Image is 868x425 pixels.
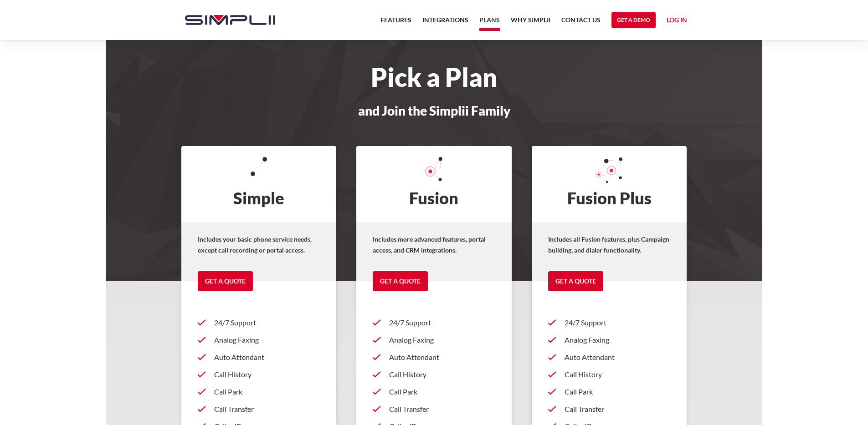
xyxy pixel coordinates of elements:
a: Analog Faxing [548,331,671,349]
img: Simplii [185,15,275,25]
strong: Includes all Fusion features, plus Campaign building, and dialer functionality. [548,235,669,254]
a: Call History [198,366,320,383]
a: Call Transfer [198,400,320,418]
p: Analog Faxing [214,334,320,345]
p: Auto Attendant [565,352,671,363]
p: 24/7 Support [565,317,671,328]
a: Why Simplii [511,15,550,31]
p: Call Transfer [214,404,320,415]
p: Analog Faxing [389,334,495,345]
a: Features [380,15,411,31]
a: Call Transfer [373,400,495,418]
p: Auto Attendant [214,352,320,363]
a: Call Park [548,383,671,400]
a: Call History [548,366,671,383]
a: Get a Quote [198,271,253,291]
p: Includes your basic phone service needs, except call recording or portal access. [198,234,320,256]
a: Call Park [198,383,320,400]
p: 24/7 Support [214,317,320,328]
strong: Includes more advanced features, portal access, and CRM integrations. [373,235,486,254]
h2: Fusion [356,146,512,223]
a: Auto Attendant [373,349,495,366]
h2: Fusion Plus [532,146,687,223]
a: 24/7 Support [548,314,671,331]
p: Call Park [389,386,495,397]
a: Contact US [561,15,601,31]
p: Call Park [214,386,320,397]
h1: Pick a Plan [176,67,693,87]
a: Plans [479,15,500,31]
p: Call History [389,369,495,380]
a: Integrations [422,15,468,31]
a: 24/7 Support [198,314,320,331]
a: Analog Faxing [198,331,320,349]
p: 24/7 Support [389,317,495,328]
p: Auto Attendant [389,352,495,363]
h3: and Join the Simplii Family [176,104,693,117]
a: Auto Attendant [198,349,320,366]
a: Get a Quote [548,271,603,291]
h2: Simple [181,146,337,223]
a: Get a Demo [611,12,656,28]
a: 24/7 Support [373,314,495,331]
p: Call Transfer [389,404,495,415]
a: Get a Quote [373,271,428,291]
a: Call Park [373,383,495,400]
p: Call Transfer [565,404,671,415]
a: Auto Attendant [548,349,671,366]
p: Call History [565,369,671,380]
a: Call Transfer [548,400,671,418]
a: Call History [373,366,495,383]
p: Analog Faxing [565,334,671,345]
a: Analog Faxing [373,331,495,349]
p: Call Park [565,386,671,397]
p: Call History [214,369,320,380]
a: Log in [667,15,687,28]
